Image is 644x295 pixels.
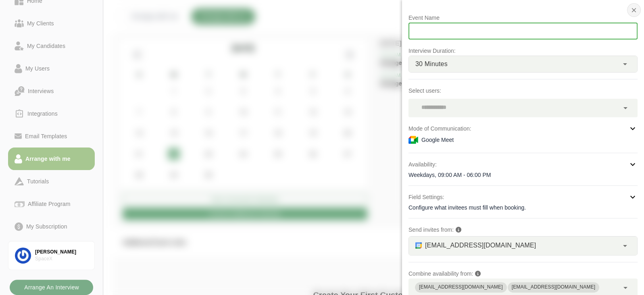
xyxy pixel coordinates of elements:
[512,283,596,291] div: [EMAIL_ADDRESS][DOMAIN_NAME]
[415,59,448,69] span: 30 Minutes
[25,86,57,96] div: Interviews
[408,225,638,235] p: Send invites from:
[419,283,503,291] div: [EMAIL_ADDRESS][DOMAIN_NAME]
[8,125,95,147] a: Email Templates
[23,222,71,231] div: My Subscription
[408,13,638,23] p: Event Name
[408,135,638,145] div: Google Meet
[8,170,95,193] a: Tutorials
[408,160,437,169] p: Availability:
[8,12,95,35] a: My Clients
[24,109,61,118] div: Integrations
[408,269,638,278] p: Combine availability from:
[22,154,74,164] div: Arrange with me
[8,241,95,270] a: [PERSON_NAME]SpaceX
[408,135,418,145] img: Meeting Mode Icon
[24,41,69,51] div: My Candidates
[8,193,95,215] a: Affiliate Program
[408,86,638,96] p: Select users:
[8,80,95,102] a: Interviews
[35,249,88,256] div: [PERSON_NAME]
[22,131,70,141] div: Email Templates
[408,46,638,56] p: Interview Duration:
[8,102,95,125] a: Integrations
[8,57,95,80] a: My Users
[25,199,73,209] div: Affiliate Program
[24,19,57,28] div: My Clients
[35,256,88,262] div: SpaceX
[8,147,95,170] a: Arrange with me
[408,204,638,212] div: Configure what invitees must fill when booking.
[8,215,95,238] a: My Subscription
[24,280,79,295] b: Arrange An Interview
[10,280,93,295] button: Arrange An Interview
[8,35,95,57] a: My Candidates
[408,171,638,179] div: Weekdays, 09:00 AM - 06:00 PM
[408,124,471,133] p: Mode of Communication:
[415,242,422,249] img: GOOGLE
[22,64,53,73] div: My Users
[425,240,536,251] span: [EMAIL_ADDRESS][DOMAIN_NAME]
[24,177,52,186] div: Tutorials
[408,192,444,202] p: Field Settings:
